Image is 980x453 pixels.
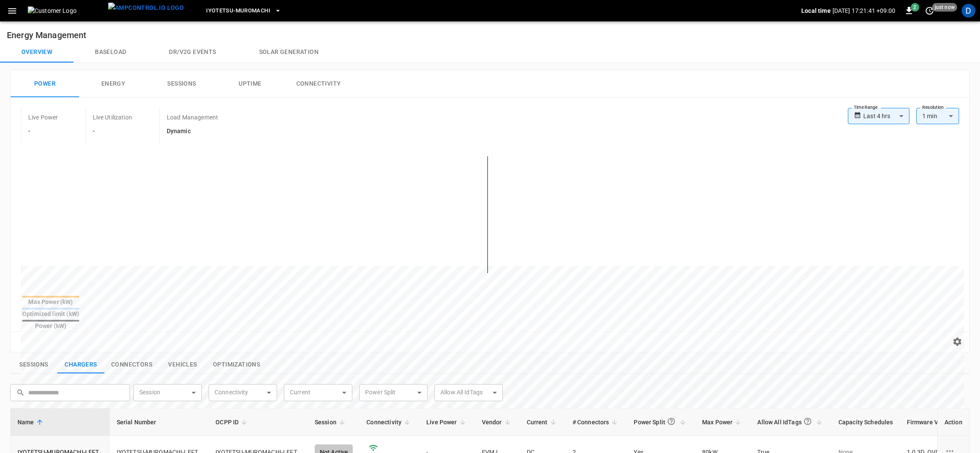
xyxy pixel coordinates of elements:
[28,6,105,15] img: Customer Logo
[911,3,919,12] span: 2
[907,417,967,427] span: Firmware Version
[167,113,218,122] p: Load Management
[108,3,184,13] img: ampcontrol.io logo
[832,6,895,15] p: [DATE] 17:21:41 +09:00
[79,70,148,98] button: Energy
[238,42,340,63] button: Solar generation
[366,417,413,427] span: Connectivity
[74,42,148,63] button: Baseload
[148,42,237,63] button: Dr/V2G events
[854,104,878,111] label: Time Range
[10,356,57,374] button: show latest sessions
[167,127,218,136] h6: Dynamic
[93,127,132,136] h6: -
[206,6,270,16] span: Iyotetsu-Muromachi
[702,417,744,427] span: Max Power
[634,414,688,430] span: Power Split
[801,6,831,15] p: Local time
[916,108,959,124] div: 1 min
[315,417,348,427] span: Session
[832,408,900,436] th: Capacity Schedules
[28,127,58,136] h6: -
[426,417,468,427] span: Live Power
[148,70,216,98] button: Sessions
[284,70,353,98] button: Connectivity
[932,3,957,12] span: just now
[110,408,209,436] th: Serial Number
[104,356,159,374] button: show latest connectors
[937,408,969,436] th: Action
[922,104,944,111] label: Resolution
[93,113,132,122] p: Live Utilization
[482,417,513,427] span: Vendor
[57,356,104,374] button: show latest charge points
[159,356,206,374] button: show latest vehicles
[923,4,936,18] button: set refresh interval
[863,108,909,124] div: Last 4 hrs
[203,3,285,19] button: Iyotetsu-Muromachi
[215,417,250,427] span: OCPP ID
[18,417,45,427] span: Name
[216,70,284,98] button: Uptime
[962,4,975,18] div: profile-icon
[527,417,559,427] span: Current
[28,113,58,122] p: Live Power
[11,70,79,98] button: Power
[573,417,620,427] span: # Connectors
[757,414,824,430] span: Allow All IdTags
[206,356,267,374] button: show latest optimizations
